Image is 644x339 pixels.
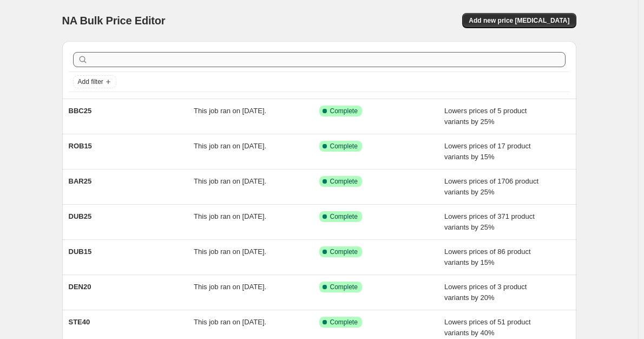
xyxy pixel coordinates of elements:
[330,318,358,327] span: Complete
[78,77,103,86] span: Add filter
[194,107,266,115] span: This job ran on [DATE].
[194,212,266,220] span: This job ran on [DATE].
[194,318,266,326] span: This job ran on [DATE].
[330,212,358,221] span: Complete
[69,247,92,256] span: DUB15
[444,283,527,302] span: Lowers prices of 3 product variants by 20%
[330,177,358,186] span: Complete
[69,212,92,220] span: DUB25
[330,107,358,115] span: Complete
[444,107,527,126] span: Lowers prices of 5 product variants by 25%
[444,318,531,337] span: Lowers prices of 51 product variants by 40%
[462,13,576,28] button: Add new price [MEDICAL_DATA]
[194,247,266,256] span: This job ran on [DATE].
[444,142,531,161] span: Lowers prices of 17 product variants by 15%
[194,283,266,291] span: This job ran on [DATE].
[444,212,535,231] span: Lowers prices of 371 product variants by 25%
[444,247,531,266] span: Lowers prices of 86 product variants by 15%
[69,177,92,185] span: BAR25
[69,318,90,326] span: STE40
[73,75,116,88] button: Add filter
[194,142,266,150] span: This job ran on [DATE].
[330,247,358,256] span: Complete
[444,177,538,196] span: Lowers prices of 1706 product variants by 25%
[62,15,166,27] span: NA Bulk Price Editor
[69,107,92,115] span: BBC25
[69,142,92,150] span: ROB15
[69,283,91,291] span: DEN20
[330,283,358,291] span: Complete
[469,16,569,25] span: Add new price [MEDICAL_DATA]
[194,177,266,185] span: This job ran on [DATE].
[330,142,358,151] span: Complete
